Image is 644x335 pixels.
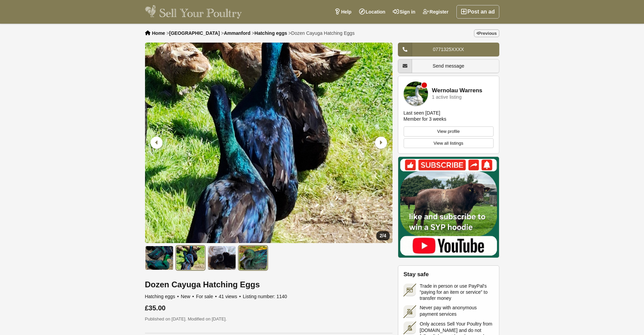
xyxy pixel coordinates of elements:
[176,246,205,270] img: Dozen Cayuga Hatching Eggs - 2
[398,43,499,56] a: 0771325XXXX
[169,30,220,36] a: [GEOGRAPHIC_DATA]
[398,157,499,258] img: Mat Atkinson Farming YouTube Channel
[145,280,392,289] h1: Dozen Cayuga Hatching Eggs
[420,283,494,302] span: Trade in person or use PayPal's “paying for an item or service” to transfer money
[384,233,386,238] span: 4
[404,271,494,278] h2: Stay safe
[166,30,220,36] li: >
[208,246,236,270] img: Dozen Cayuga Hatching Eggs - 3
[145,5,242,19] img: Sell Your Poultry
[355,5,389,19] a: Location
[456,5,499,19] a: Post an ad
[148,134,166,151] div: Previous slide
[181,294,195,299] span: New
[145,304,392,312] div: £35.00
[432,88,482,94] a: Wernolau Warrens
[145,43,392,243] img: Dozen Cayuga Hatching Eggs - 2/4
[404,110,440,116] div: Last seen [DATE]
[372,134,389,151] div: Next slide
[380,233,382,238] span: 2
[432,95,462,100] div: 1 active listing
[196,294,217,299] span: For sale
[404,126,494,137] a: View profile
[152,30,165,36] a: Home
[474,29,499,37] a: Previous
[389,5,419,19] a: Sign in
[243,294,287,299] span: Listing number: 1140
[404,81,428,106] img: Wernolau Warrens
[255,30,287,36] a: Hatching eggs
[422,82,427,88] div: Member is offline
[288,30,355,36] li: >
[239,246,267,270] img: Dozen Cayuga Hatching Eggs - 4
[145,316,392,322] p: Published on [DATE]. Modified on [DATE].
[376,231,389,240] div: /
[433,63,464,69] span: Send message
[221,30,251,36] li: >
[224,30,251,36] a: Ammanford
[398,59,499,73] a: Send message
[145,246,174,270] img: Dozen Cayuga Hatching Eggs - 1
[252,30,287,36] li: >
[433,47,464,52] span: 0771325XXXX
[419,5,452,19] a: Register
[331,5,355,19] a: Help
[420,305,494,317] span: Never pay with anonymous payment services
[404,138,494,148] a: View all listings
[404,116,447,122] div: Member for 3 weeks
[145,294,180,299] span: Hatching eggs
[291,30,355,36] span: Dozen Cayuga Hatching Eggs
[145,43,392,243] li: 2 / 4
[219,294,241,299] span: 41 views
